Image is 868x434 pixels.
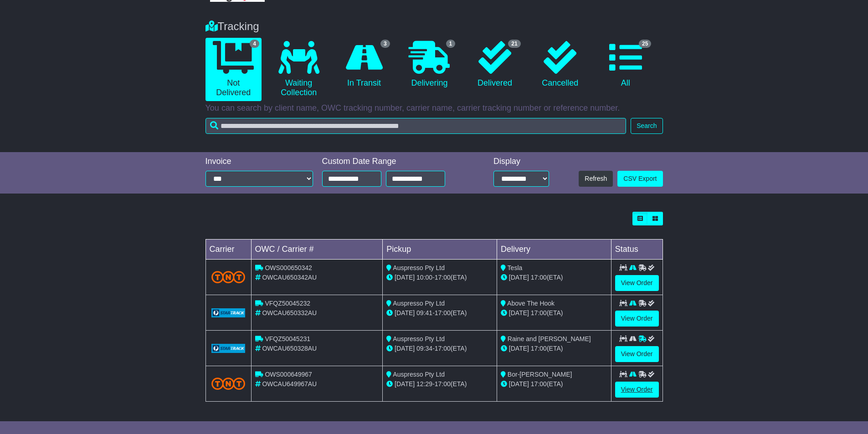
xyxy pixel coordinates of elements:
a: CSV Export [617,171,663,187]
span: OWS000650342 [265,264,312,271]
img: TNT_Domestic.png [211,378,246,390]
p: You can search by client name, OWC tracking number, carrier name, carrier tracking number or refe... [205,103,663,113]
td: Carrier [205,240,251,260]
span: [DATE] [509,345,529,352]
span: 17:00 [531,309,547,317]
span: OWCAU650342AU [262,274,317,281]
span: 17:00 [531,380,547,388]
span: 3 [380,40,390,48]
button: Search [631,118,663,134]
span: VFQZ50045231 [265,335,310,342]
span: 17:00 [435,309,451,317]
a: Waiting Collection [271,38,327,101]
span: [DATE] [509,274,529,281]
span: [DATE] [395,309,415,317]
span: 17:00 [435,380,451,388]
div: Display [493,157,549,167]
span: 1 [446,40,456,48]
span: VFQZ50045232 [265,300,310,307]
img: GetCarrierServiceLogo [211,308,246,317]
span: 12:29 [416,380,432,388]
img: TNT_Domestic.png [211,271,246,283]
div: Invoice [205,157,313,167]
span: 17:00 [531,274,547,281]
div: (ETA) [501,344,607,353]
span: [DATE] [395,345,415,352]
span: Raine and [PERSON_NAME] [508,335,591,342]
span: 09:34 [416,345,432,352]
button: Refresh [579,171,613,187]
a: 1 Delivering [401,38,457,92]
div: - (ETA) [386,308,493,318]
span: Above The Hook [507,300,555,307]
span: 17:00 [531,345,547,352]
a: View Order [615,311,659,327]
span: Auspresso Pty Ltd [393,264,445,271]
span: Auspresso Pty Ltd [393,335,445,342]
a: View Order [615,346,659,362]
span: [DATE] [509,309,529,317]
a: 25 All [597,38,653,92]
span: 09:41 [416,309,432,317]
span: Tesla [508,264,523,271]
span: OWCAU650332AU [262,309,317,317]
span: Auspresso Pty Ltd [393,300,445,307]
div: (ETA) [501,308,607,318]
span: OWCAU650328AU [262,345,317,352]
div: - (ETA) [386,273,493,282]
span: Bor-[PERSON_NAME] [508,371,572,378]
td: Status [611,240,663,260]
a: 3 In Transit [336,38,392,92]
span: OWS000649967 [265,371,312,378]
td: Delivery [497,240,611,260]
span: 4 [250,40,259,48]
td: OWC / Carrier # [251,240,383,260]
div: (ETA) [501,379,607,389]
span: 21 [508,40,520,48]
span: 17:00 [435,274,451,281]
a: 21 Delivered [467,38,523,92]
span: [DATE] [395,274,415,281]
div: Tracking [201,20,668,33]
span: 17:00 [435,345,451,352]
td: Pickup [383,240,497,260]
span: Auspresso Pty Ltd [393,371,445,378]
a: View Order [615,275,659,291]
div: Custom Date Range [322,157,468,167]
span: OWCAU649967AU [262,380,317,388]
div: - (ETA) [386,379,493,389]
a: Cancelled [532,38,588,92]
span: [DATE] [395,380,415,388]
a: View Order [615,382,659,398]
img: GetCarrierServiceLogo [211,344,246,353]
span: 10:00 [416,274,432,281]
a: 4 Not Delivered [205,38,262,101]
span: [DATE] [509,380,529,388]
span: 25 [639,40,651,48]
div: (ETA) [501,273,607,282]
div: - (ETA) [386,344,493,353]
